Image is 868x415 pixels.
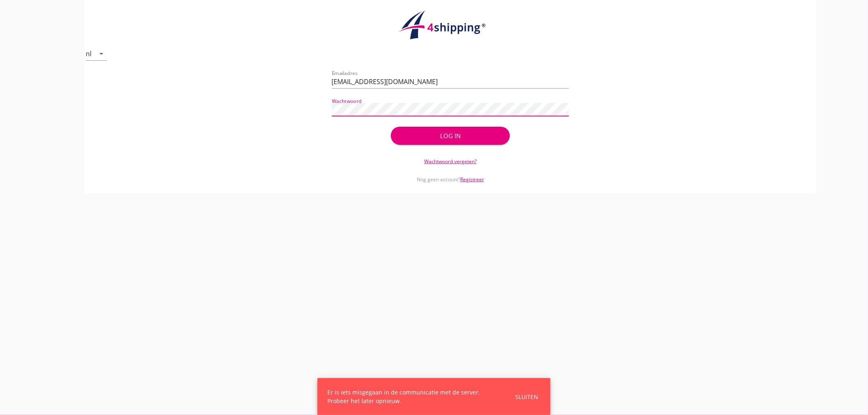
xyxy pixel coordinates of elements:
[404,131,496,141] div: Log in
[460,176,484,183] a: Registreer
[97,49,107,59] i: arrow_drop_down
[86,50,92,57] div: nl
[513,390,541,404] button: Sluiten
[424,158,477,165] a: Wachtwoord vergeten?
[397,10,504,40] img: logo.1f945f1d.svg
[515,392,538,401] div: Sluiten
[327,388,496,405] div: Er is iets misgegaan in de communicatie met de server. Probeer het later opnieuw.
[332,165,569,183] div: Nog geen account?
[332,75,569,88] input: Emailadres
[391,127,509,145] button: Log in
